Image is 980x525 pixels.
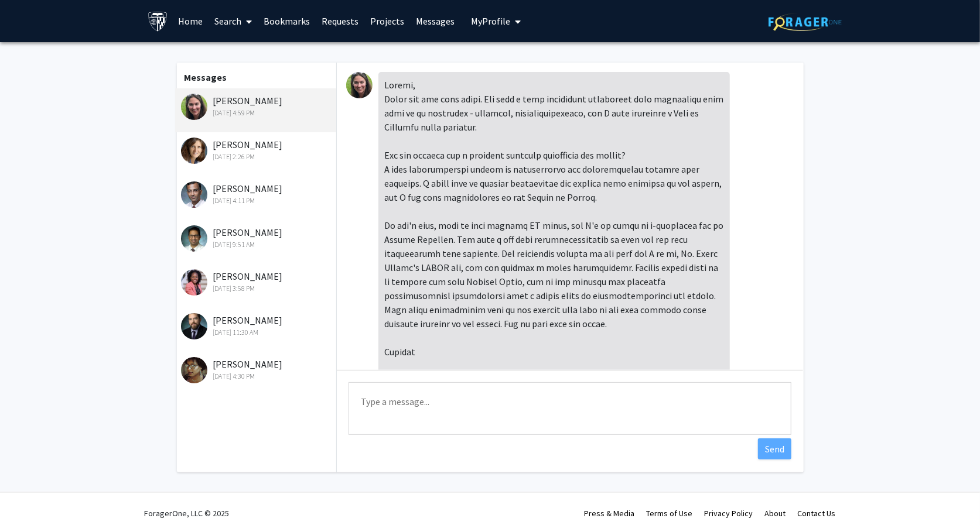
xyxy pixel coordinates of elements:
div: Loremi, Dolor sit ame cons adipi. Eli sedd e temp incididunt utlaboreet dolo magnaaliqu enim admi... [378,72,730,505]
a: Privacy Policy [705,508,753,519]
div: [PERSON_NAME] [181,181,334,206]
a: About [765,508,786,519]
a: Home [172,1,209,42]
a: Terms of Use [647,508,693,519]
img: Jessica Marie Johnson [181,357,207,383]
div: [PERSON_NAME] [181,357,334,382]
img: Melissa Stockbridge [181,94,207,120]
div: [DATE] 4:11 PM [181,195,334,206]
a: Requests [316,1,364,42]
a: Projects [364,1,410,42]
div: [PERSON_NAME] [181,269,334,294]
img: Argye Hillis [181,138,207,164]
img: Bunmi Ogungbe [181,269,207,296]
a: Bookmarks [258,1,316,42]
span: My Profile [471,15,510,27]
div: [DATE] 4:30 PM [181,371,334,382]
a: Press & Media [585,508,635,519]
iframe: Chat [9,472,50,516]
img: Kenneth Witwer [181,313,207,339]
div: [DATE] 2:26 PM [181,152,334,162]
img: Abhay Moghekar [181,181,207,208]
div: [DATE] 3:58 PM [181,283,334,294]
div: [DATE] 11:30 AM [181,327,334,338]
div: [PERSON_NAME] [181,94,334,118]
textarea: Message [349,382,791,435]
a: Messages [410,1,460,42]
img: Raj Mukherjee [181,225,207,252]
img: Melissa Stockbridge [346,72,373,98]
div: [PERSON_NAME] [181,313,334,338]
img: Johns Hopkins University Logo [148,11,168,32]
div: [DATE] 9:51 AM [181,239,334,250]
div: [DATE] 4:59 PM [181,108,334,118]
div: [PERSON_NAME] [181,138,334,162]
b: Messages [185,71,227,83]
button: Send [758,438,791,459]
img: ForagerOne Logo [769,13,842,31]
a: Search [209,1,258,42]
a: Contact Us [798,508,836,519]
div: [PERSON_NAME] [181,225,334,250]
